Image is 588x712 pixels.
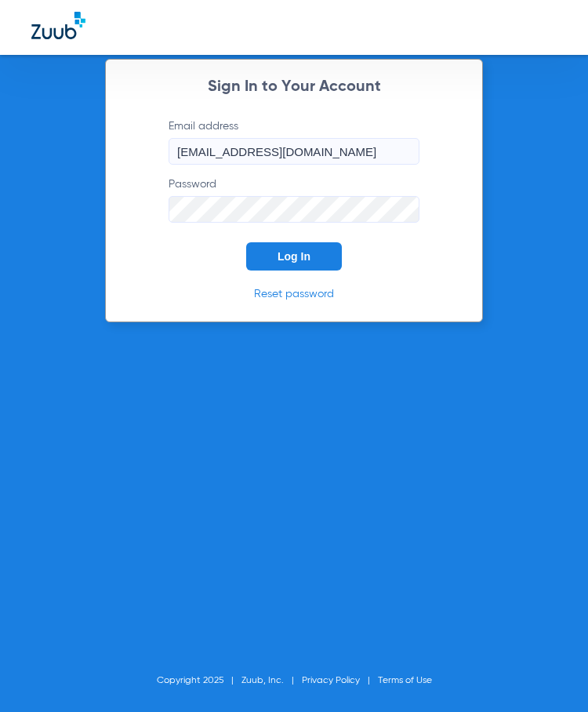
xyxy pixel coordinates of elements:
button: Log In [246,242,342,271]
a: Terms of Use [378,676,432,685]
label: Password [169,176,419,223]
label: Email address [169,118,419,165]
img: Zuub Logo [31,12,85,39]
a: Reset password [254,289,334,300]
input: Email address [169,138,419,165]
span: Log In [278,250,310,263]
h2: Sign In to Your Account [145,79,443,95]
li: Zuub, Inc. [241,673,302,688]
a: Privacy Policy [302,676,360,685]
li: Copyright 2025 [157,673,241,688]
input: Password [169,196,419,223]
